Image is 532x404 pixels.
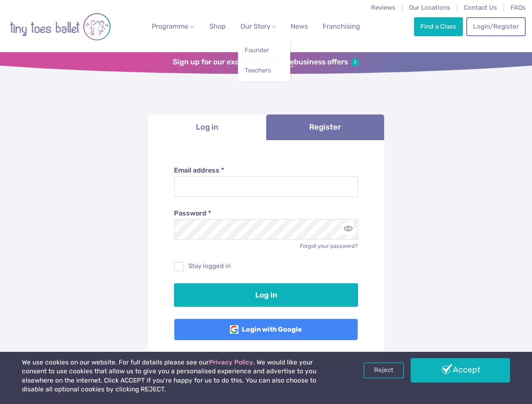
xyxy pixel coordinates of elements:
[511,4,526,11] a: FAQs
[230,325,238,334] img: Google Logo
[209,22,226,30] span: Shop
[319,18,364,35] a: Franchising
[414,17,463,36] a: Find a Class
[148,18,197,35] a: Programme
[323,22,360,30] span: Franchising
[206,18,229,35] a: Shop
[241,22,270,30] span: Our Story
[152,22,188,30] span: Programme
[266,114,384,140] a: Register
[287,18,311,35] a: News
[411,358,510,383] a: Accept
[209,359,253,366] a: Privacy Policy
[244,63,284,78] a: Teachers
[237,18,279,35] a: Our Story
[174,209,358,218] label: Password *
[342,223,354,235] button: Toggle password visibility
[148,140,384,367] div: Log in
[174,262,358,271] label: Stay logged in
[22,358,339,394] p: We use cookies on our website. For full details please see our . We would like your consent to us...
[244,43,284,58] a: Founder
[245,66,271,74] span: Teachers
[245,46,269,54] span: Founder
[466,17,525,36] a: Login/Register
[173,58,359,67] a: Sign up for our exclusivefranchisebusiness offers
[291,22,308,30] span: News
[174,166,358,175] label: Email address *
[300,243,358,249] a: Forgot your password?
[174,319,358,340] a: Login with Google
[409,4,450,11] a: Our Locations
[464,4,497,11] a: Contact Us
[174,283,358,307] button: Log in
[371,4,396,11] a: Reviews
[10,5,111,48] img: tiny toes ballet
[364,362,404,378] a: Reject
